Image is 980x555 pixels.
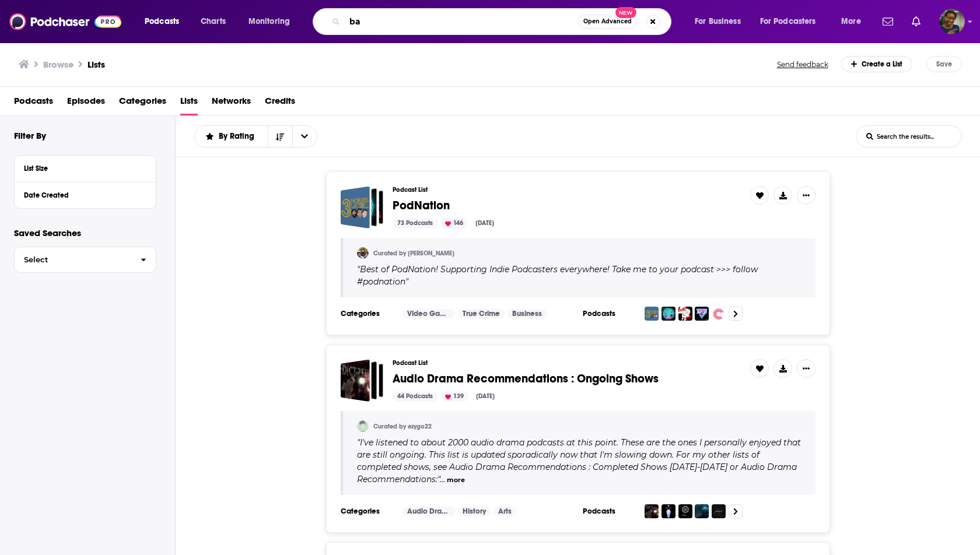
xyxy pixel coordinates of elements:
img: Edict Zero - FIS [645,504,659,518]
a: Categories [119,92,166,115]
div: 44 Podcasts [393,391,437,402]
a: Lists [87,59,105,70]
a: Show notifications dropdown [878,12,898,31]
span: For Podcasters [760,13,816,30]
img: DERELICT [695,504,709,518]
div: Create a List [841,56,913,72]
button: open menu [195,132,268,140]
a: Audio Drama Recommendations : Ongoing Shows [341,359,383,402]
a: True Crime [458,309,505,318]
div: 146 [440,218,468,229]
a: Curated by [PERSON_NAME] [373,250,454,257]
input: Search podcasts, credits, & more... [345,12,578,31]
span: By Rating [219,132,258,140]
span: Best of PodNation! Supporting Indie Podcasters everywhere! Take me to your podcast >>> follow #po... [357,264,758,287]
a: Networks [212,92,251,115]
div: 73 Podcasts [393,218,437,229]
img: The Silt Verses [678,504,692,518]
div: [DATE] [471,218,499,229]
a: Podcasts [14,92,53,115]
a: Show notifications dropdown [907,12,925,31]
button: Show profile menu [939,9,965,34]
span: Logged in as sabrinajohnson [939,9,965,34]
div: List Size [24,164,139,173]
h3: Podcasts [583,309,635,318]
a: History [458,507,491,516]
span: " " [357,437,801,484]
span: Lists [180,92,198,115]
img: Alex3HL [357,247,369,259]
img: The Pasithea Powder [661,504,675,518]
a: Audio Drama [402,507,455,516]
span: I've listened to about 2000 audio drama podcasts at this point. These are the ones I personally e... [357,437,801,484]
span: Open Advanced [583,19,632,24]
img: Podchaser - Follow, Share and Rate Podcasts [9,10,121,33]
button: open menu [240,12,305,31]
h3: Categories [341,309,393,318]
a: Episodes [67,92,105,115]
a: Curated by ezygo22 [373,423,432,430]
button: Save [926,56,962,72]
img: ezygo22 [357,420,369,432]
button: more [447,475,465,485]
div: Date Created [24,191,139,199]
span: Select [15,256,131,264]
span: More [841,13,861,30]
div: Search podcasts, credits, & more... [324,8,682,35]
h2: Filter By [14,130,46,141]
span: Podcasts [145,13,179,30]
img: Cold Callers Comedy [661,307,675,321]
h3: Categories [341,507,393,516]
span: Audio Drama Recommendations : Ongoing Shows [393,371,659,386]
a: Charts [193,12,233,31]
a: Business [508,309,547,318]
button: Open AdvancedNew [578,15,637,29]
img: Malevolent [712,504,726,518]
h3: Podcast List [393,359,741,367]
h3: Podcasts [583,507,635,516]
button: open menu [292,126,317,147]
span: Charts [201,13,226,30]
div: [DATE] [471,391,499,402]
div: 139 [440,391,468,402]
button: Show More Button [797,186,815,205]
h2: Choose List sort [194,125,317,147]
span: " " [357,264,758,287]
a: Arts [494,507,516,516]
button: Send feedback [773,59,832,69]
button: List Size [24,160,146,175]
span: ... [440,474,445,484]
button: Select [14,247,156,273]
h3: Podcast List [393,186,741,194]
button: open menu [833,12,876,31]
button: open menu [752,12,833,31]
button: Date Created [24,187,146,202]
span: New [615,7,636,18]
a: Audio Drama Recommendations : Ongoing Shows [393,373,659,385]
h3: Browse [43,59,73,70]
button: open menu [687,12,755,31]
a: PodNation [341,186,383,229]
img: Cage's Kiss: The Nicolas Cage Podcast [678,307,692,321]
img: Super Media Bros Podcast [695,307,709,321]
span: Monitoring [249,13,290,30]
span: PodNation [393,198,450,213]
span: For Business [695,13,741,30]
button: Show More Button [797,359,815,378]
p: Saved Searches [14,227,156,238]
img: User Profile [939,9,965,34]
img: Eat Crime [712,307,726,321]
button: Sort Direction [268,126,292,147]
a: PodNation [393,199,450,212]
a: Credits [265,92,295,115]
